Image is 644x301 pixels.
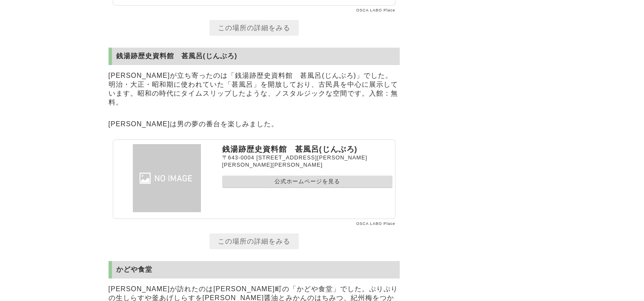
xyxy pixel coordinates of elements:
[222,154,367,168] span: [STREET_ADDRESS][PERSON_NAME][PERSON_NAME][PERSON_NAME]
[356,221,395,226] a: OSCA LABO Place
[109,69,400,109] p: [PERSON_NAME]が立ち寄ったのは「銭湯跡歴史資料館 甚風呂(じんぶろ)」でした。明治・大正・昭和期に使われていた「甚風呂」を開放しており、古民具を中心に展示しています。昭和の時代にタイ...
[222,176,392,188] a: 公式ホームページを見る
[209,20,299,36] a: この場所の詳細をみる
[109,261,400,278] h2: かどや食堂
[109,118,400,131] p: [PERSON_NAME]は男の夢の番台を楽しみました。
[222,144,392,154] p: 銭湯跡歴史資料館 甚風呂(じんぶろ)
[116,144,218,212] img: 銭湯跡歴史資料館 甚風呂(じんぶろ)
[109,48,400,65] h2: 銭湯跡歴史資料館 甚風呂(じんぶろ)
[356,8,395,12] a: OSCA LABO Place
[209,233,299,249] a: この場所の詳細をみる
[222,154,255,161] span: 〒643-0004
